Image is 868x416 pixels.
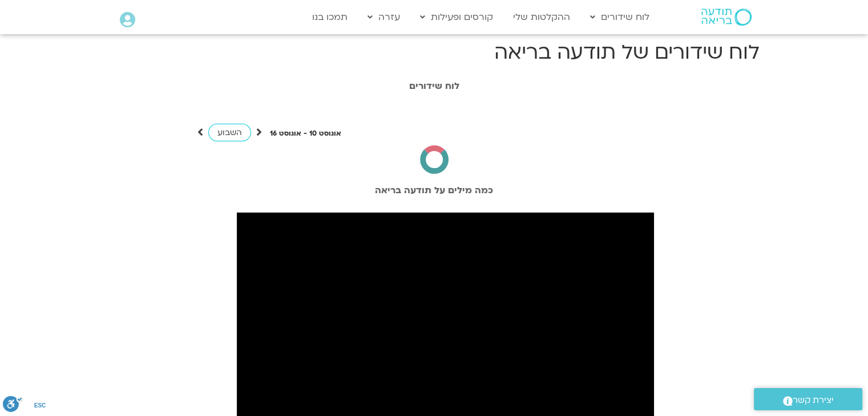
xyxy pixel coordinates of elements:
a: תמכו בנו [306,6,353,28]
h1: לוח שידורים [115,81,754,91]
h1: לוח שידורים של תודעה בריאה [109,39,760,66]
span: השבוע [217,127,242,138]
a: יצירת קשר [754,388,862,410]
p: אוגוסט 10 - אוגוסט 16 [270,128,341,140]
a: ההקלטות שלי [507,6,576,28]
a: השבוע [208,124,251,141]
span: יצירת קשר [793,393,834,408]
img: תודעה בריאה [701,9,752,26]
a: קורסים ופעילות [414,6,499,28]
h2: כמה מילים על תודעה בריאה [115,185,754,195]
a: לוח שידורים [584,6,655,28]
a: עזרה [362,6,406,28]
